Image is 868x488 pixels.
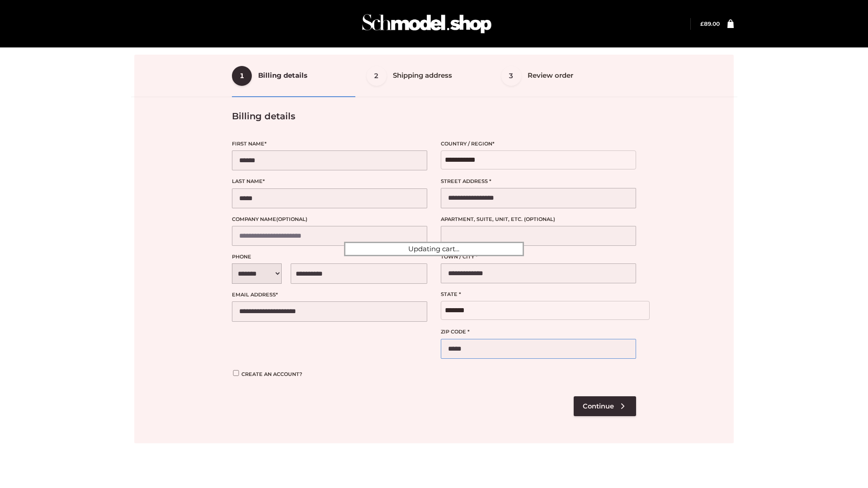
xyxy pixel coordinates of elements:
a: £89.00 [700,20,720,27]
img: Schmodel Admin 964 [359,6,495,42]
span: £ [700,20,704,27]
bdi: 89.00 [700,20,720,27]
div: Updating cart... [344,242,524,256]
